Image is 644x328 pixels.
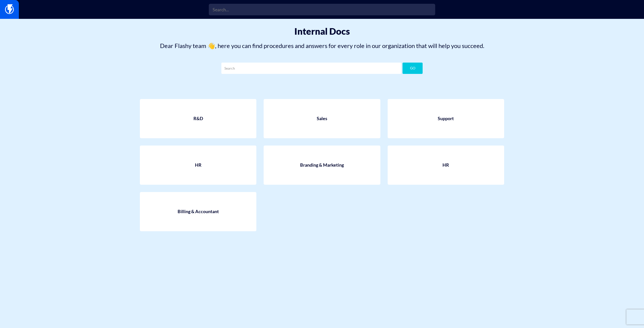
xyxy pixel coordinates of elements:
[442,162,449,168] span: HR
[264,99,380,138] a: Sales
[8,26,636,36] h1: Internal Docs
[317,115,327,122] span: Sales
[195,162,202,168] span: HR
[300,162,344,168] span: Branding & Marketing
[221,63,401,74] input: Search
[388,146,504,185] a: HR
[178,208,219,215] span: Billing & Accountant
[140,146,256,185] a: HR
[209,4,435,15] input: Search...
[264,146,380,185] a: Branding & Marketing
[140,99,256,138] a: R&D
[403,63,423,74] button: GO
[8,41,636,50] p: Dear Flashy team 👋, here you can find procedures and answers for every role in our organization t...
[438,115,454,122] span: Support
[140,192,256,231] a: Billing & Accountant
[388,99,504,138] a: Support
[193,115,203,122] span: R&D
